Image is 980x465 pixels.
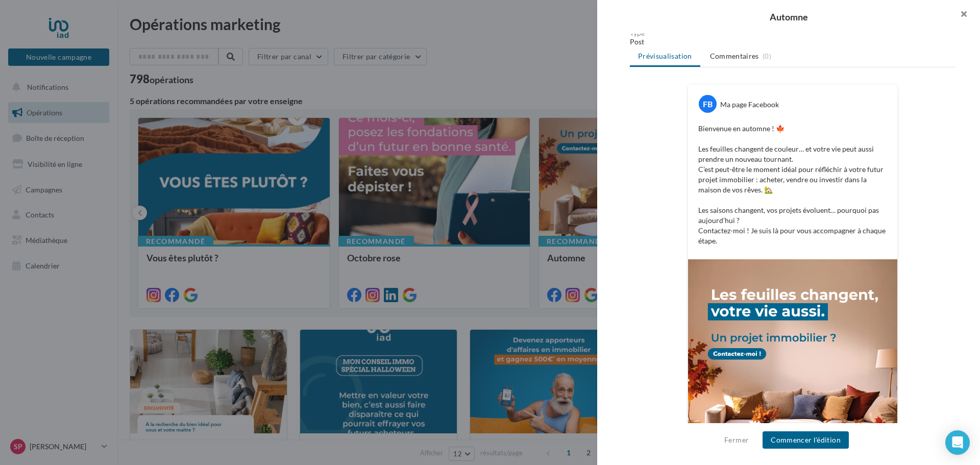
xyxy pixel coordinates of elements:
[720,100,779,110] div: Ma page Facebook
[698,124,887,246] p: Bienvenue en automne ! 🍁 Les feuilles changent de couleur… et votre vie peut aussi prendre un nou...
[699,95,717,113] div: FB
[945,430,970,455] div: Open Intercom Messenger
[763,52,771,60] span: (0)
[710,51,759,61] span: Commentaires
[614,12,964,21] div: Automne
[630,37,955,47] div: Post
[763,431,849,449] button: Commencer l'édition
[720,434,753,446] button: Fermer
